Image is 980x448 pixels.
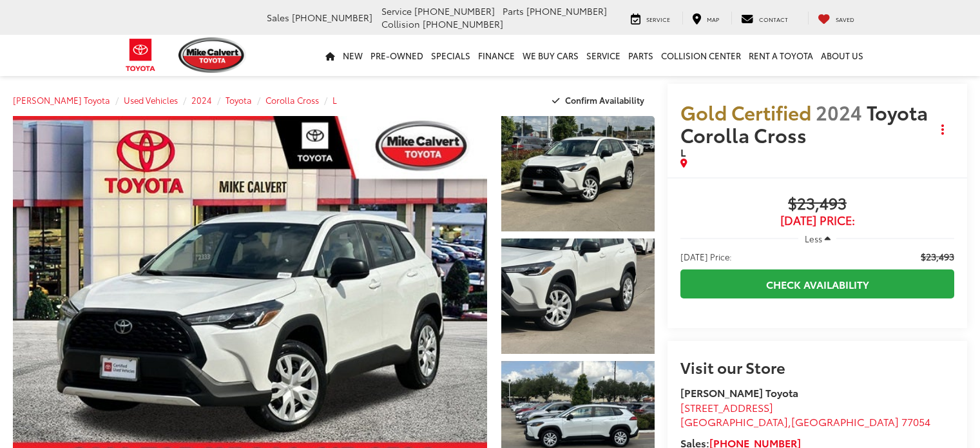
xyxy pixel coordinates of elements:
a: Corolla Cross [265,94,319,106]
a: WE BUY CARS [519,35,582,76]
a: Pre-Owned [367,35,427,76]
span: [PHONE_NUMBER] [526,5,607,17]
span: Confirm Availability [565,94,644,106]
a: Contact [731,12,798,24]
span: $23,493 [680,195,954,214]
a: Parts [624,35,657,76]
span: $23,493 [921,250,954,263]
span: Saved [836,15,854,23]
a: Toyota [226,94,252,106]
a: Map [682,12,729,24]
span: Map [707,15,719,23]
a: Specials [427,35,474,76]
span: Toyota Corolla Cross [680,98,928,148]
a: Finance [474,35,519,76]
a: [PERSON_NAME] Toyota [13,94,110,106]
span: [GEOGRAPHIC_DATA] [680,414,788,429]
span: 2024 [816,98,862,126]
span: Collision [381,17,420,30]
button: Confirm Availability [545,89,655,112]
span: Gold Certified [680,98,811,126]
span: dropdown dots [941,124,944,135]
span: [GEOGRAPHIC_DATA] [791,414,899,429]
h2: Visit our Store [680,358,954,375]
span: [PHONE_NUMBER] [292,11,372,24]
span: [PHONE_NUMBER] [414,5,495,17]
span: [STREET_ADDRESS] [680,400,773,414]
span: L [680,144,686,159]
a: My Saved Vehicles [808,12,864,24]
span: Less [805,233,822,244]
a: Used Vehicles [124,94,178,106]
a: Rent a Toyota [745,35,817,76]
a: Home [322,35,339,76]
img: Toyota [117,34,165,76]
strong: [PERSON_NAME] Toyota [680,385,798,400]
span: Service [381,5,412,17]
span: , [680,414,930,429]
span: 77054 [901,414,930,429]
a: Expand Photo 1 [501,116,655,231]
span: [DATE] Price: [680,214,954,227]
a: About Us [817,35,867,76]
span: Parts [503,5,524,17]
button: Less [798,227,837,250]
a: Service [621,12,680,24]
span: [PHONE_NUMBER] [423,17,503,30]
span: Service [646,15,670,23]
a: [STREET_ADDRESS] [GEOGRAPHIC_DATA],[GEOGRAPHIC_DATA] 77054 [680,400,930,429]
a: Collision Center [657,35,745,76]
img: 2024 Toyota Corolla Cross L [499,115,656,233]
a: New [339,35,367,76]
button: Actions [932,119,954,141]
a: L [332,94,337,106]
span: Contact [759,15,788,23]
a: Expand Photo 2 [501,239,655,354]
img: Mike Calvert Toyota [178,37,247,73]
span: Sales [267,11,289,24]
a: 2024 [191,94,212,106]
span: [DATE] Price: [680,250,732,263]
a: Check Availability [680,269,954,298]
img: 2024 Toyota Corolla Cross L [499,237,656,355]
a: Service [582,35,624,76]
